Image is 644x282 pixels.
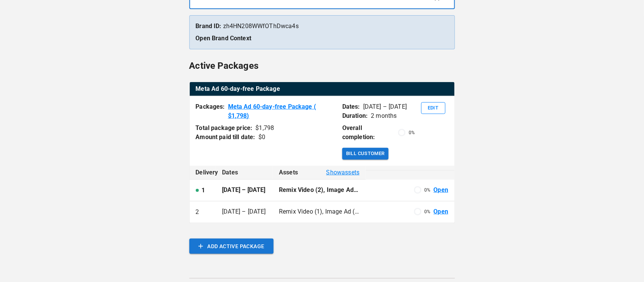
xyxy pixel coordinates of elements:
[196,208,199,217] p: 2
[196,35,252,42] a: Open Brand Context
[196,133,255,142] p: Amount paid till date:
[342,102,360,111] p: Dates:
[189,59,259,73] h6: Active Packages
[409,129,415,136] p: 0 %
[228,102,336,120] a: Meta Ad 60-day-free Package ( $1,798)
[326,168,360,177] span: Show assets
[434,208,449,216] a: Open
[216,180,273,201] td: [DATE] – [DATE]
[363,102,407,111] p: [DATE] – [DATE]
[342,124,395,142] p: Overall completion:
[371,111,397,120] p: 2 months
[279,186,359,195] p: Remix Video (2), Image Ad (2), GIF Ad (1), Carousel (1), Ad setup (3), Ad campaign optimisation (2)
[279,208,359,216] p: Remix Video (1), Image Ad (1), GIF Ad (1), Ad setup (3), Ad campaign optimisation (1)
[258,133,265,142] div: $ 0
[421,102,446,114] button: Edit
[196,124,253,133] p: Total package price:
[256,124,274,133] div: $ 1,798
[196,102,225,120] p: Packages:
[190,166,216,180] th: Delivery
[425,208,431,215] p: 0 %
[434,186,449,195] a: Open
[202,186,205,195] p: 1
[190,82,455,96] th: Meta Ad 60-day-free Package
[196,22,222,30] strong: Brand ID:
[216,166,273,180] th: Dates
[342,148,389,160] button: Bill Customer
[196,22,449,31] p: zh4HN208WWfOThDwca4s
[279,168,359,177] div: Assets
[425,187,431,193] p: 0 %
[216,201,273,223] td: [DATE] – [DATE]
[189,239,274,254] button: ADD ACTIVE PACKAGE
[190,82,455,96] table: active packages table
[342,111,368,120] p: Duration:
